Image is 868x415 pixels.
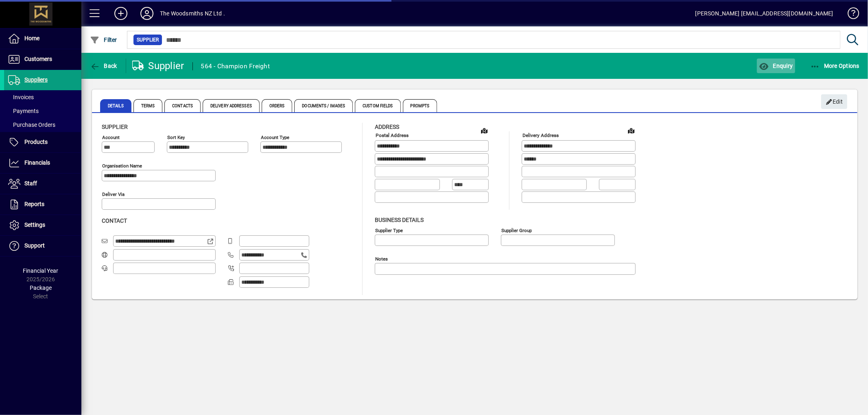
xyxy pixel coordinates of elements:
[478,124,491,137] a: View on map
[23,267,59,274] span: Financial Year
[4,90,81,104] a: Invoices
[90,37,117,43] span: Filter
[826,95,843,109] span: Edit
[294,99,353,112] span: Documents / Images
[8,122,55,128] span: Purchase Orders
[842,2,858,28] a: Knowledge Base
[24,76,48,83] span: Suppliers
[100,99,131,112] span: Details
[808,59,862,73] button: More Options
[757,59,795,73] button: Enquiry
[102,135,120,140] mat-label: Account
[375,256,388,261] mat-label: Notes
[4,174,81,194] a: Staff
[24,56,52,62] span: Customers
[24,139,48,145] span: Products
[4,194,81,215] a: Reports
[90,63,117,69] span: Back
[164,99,201,112] span: Contacts
[24,35,39,41] span: Home
[88,59,119,73] button: Back
[4,236,81,256] a: Support
[24,242,45,249] span: Support
[24,201,44,207] span: Reports
[108,6,134,21] button: Add
[375,124,399,130] span: Address
[4,118,81,132] a: Purchase Orders
[625,124,638,137] a: View on map
[102,217,127,224] span: Contact
[261,135,289,140] mat-label: Account Type
[133,99,163,112] span: Terms
[810,63,860,69] span: More Options
[4,104,81,118] a: Payments
[102,124,128,130] span: Supplier
[24,180,37,187] span: Staff
[4,215,81,235] a: Settings
[375,227,403,233] mat-label: Supplier type
[8,94,34,100] span: Invoices
[8,108,39,114] span: Payments
[134,6,160,21] button: Profile
[102,163,142,169] mat-label: Organisation name
[4,28,81,49] a: Home
[355,99,400,112] span: Custom Fields
[501,227,532,233] mat-label: Supplier group
[4,153,81,173] a: Financials
[24,159,50,166] span: Financials
[759,63,793,69] span: Enquiry
[137,36,159,44] span: Supplier
[375,217,424,223] span: Business details
[24,222,45,228] span: Settings
[167,135,185,140] mat-label: Sort key
[203,99,260,112] span: Delivery Addresses
[132,59,184,72] div: Supplier
[403,99,437,112] span: Prompts
[81,59,126,73] app-page-header-button: Back
[4,49,81,70] a: Customers
[262,99,293,112] span: Orders
[30,285,52,291] span: Package
[4,132,81,152] a: Products
[88,33,119,47] button: Filter
[201,60,270,73] div: 564 - Champion Freight
[160,7,225,20] div: The Woodsmiths NZ Ltd .
[102,191,125,197] mat-label: Deliver via
[695,7,833,20] div: [PERSON_NAME] [EMAIL_ADDRESS][DOMAIN_NAME]
[821,94,847,109] button: Edit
